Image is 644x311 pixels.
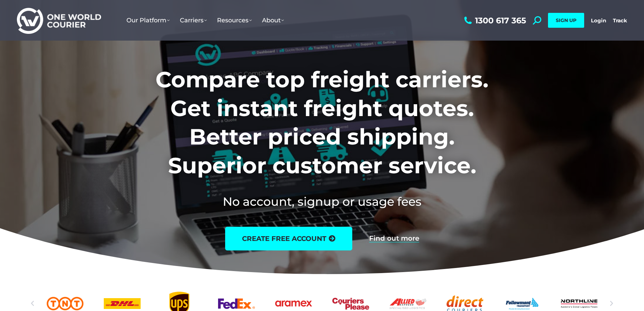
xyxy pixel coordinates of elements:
a: Track [613,17,627,24]
a: Resources [212,10,257,31]
a: Find out more [369,235,419,242]
span: About [262,17,284,24]
a: Our Platform [121,10,175,31]
span: Resources [217,17,252,24]
a: SIGN UP [548,13,584,28]
span: Carriers [180,17,207,24]
span: Our Platform [126,17,170,24]
h1: Compare top freight carriers. Get instant freight quotes. Better priced shipping. Superior custom... [111,65,533,180]
a: Carriers [175,10,212,31]
a: About [257,10,289,31]
a: Login [591,17,606,24]
a: 1300 617 365 [462,16,526,25]
span: SIGN UP [556,17,576,23]
h2: No account, signup or usage fees [111,193,533,210]
img: One World Courier [17,7,101,34]
a: create free account [225,227,352,250]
